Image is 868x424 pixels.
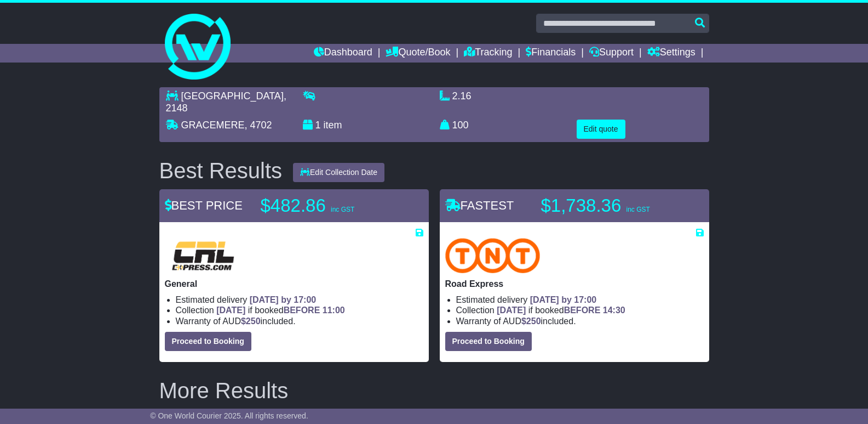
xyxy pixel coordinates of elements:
span: BEFORE [564,306,601,315]
span: BEFORE [284,306,320,315]
span: $ [521,316,541,326]
a: Dashboard [314,44,372,63]
span: if booked [216,306,344,315]
p: $1,738.36 [541,195,678,217]
span: 11:00 [323,306,345,315]
button: Proceed to Booking [165,332,251,351]
button: Proceed to Booking [445,332,532,351]
span: BEST PRICE [165,199,243,212]
span: 1 [315,120,321,131]
span: [DATE] by 17:00 [250,295,317,304]
span: [DATE] [497,306,526,315]
img: CRL: General [165,238,242,273]
a: Support [589,44,634,63]
p: $482.86 [261,195,398,217]
span: GRACEMERE [181,120,245,131]
span: © One World Courier 2025. All rights reserved. [150,411,308,420]
li: Warranty of AUD included. [456,316,704,326]
button: Edit Collection Date [293,163,384,182]
span: inc GST [626,206,649,213]
span: $ [241,316,261,326]
div: Best Results [154,159,288,183]
span: 250 [246,316,261,326]
span: 14:30 [603,306,625,315]
span: inc GST [331,206,354,213]
span: [GEOGRAPHIC_DATA] [181,91,284,101]
li: Warranty of AUD included. [176,316,423,326]
span: 2.16 [452,91,472,101]
span: [DATE] by 17:00 [530,295,597,304]
span: if booked [497,306,625,315]
p: Road Express [445,279,704,289]
h2: More Results [159,378,709,403]
li: Estimated delivery [176,295,423,305]
img: TNT Domestic: Road Express [445,238,541,273]
p: General [165,279,423,289]
span: 250 [526,316,541,326]
span: 100 [452,120,469,131]
button: Edit quote [577,120,625,139]
span: FASTEST [445,199,514,212]
span: , 4702 [245,120,272,131]
li: Estimated delivery [456,295,704,305]
a: Financials [526,44,576,63]
a: Tracking [464,44,512,63]
span: , 2148 [166,91,286,114]
span: [DATE] [216,306,245,315]
span: item [324,120,342,131]
a: Quote/Book [386,44,450,63]
a: Settings [647,44,695,63]
li: Collection [176,305,423,315]
li: Collection [456,305,704,315]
